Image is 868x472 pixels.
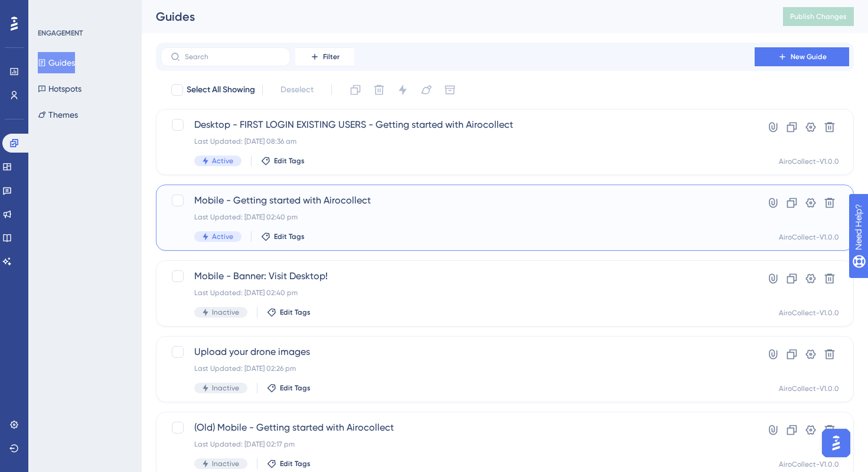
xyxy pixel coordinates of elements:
button: Filter [295,47,354,66]
button: Edit Tags [267,308,311,317]
span: Desktop - FIRST LOGIN EXISTING USERS - Getting started with Airocollect [194,118,721,132]
span: Edit Tags [280,308,311,317]
span: Publish Changes [790,12,847,21]
div: AiroCollect-V1.0.0 [779,384,839,393]
button: Edit Tags [267,459,311,468]
div: Last Updated: [DATE] 02:40 pm [194,288,721,298]
button: Edit Tags [261,232,305,241]
button: Publish Changes [783,7,854,26]
button: Edit Tags [261,156,305,166]
span: Mobile - Getting started with Airocollect [194,193,721,208]
span: Active [212,156,233,166]
div: ENGAGEMENT [38,28,83,38]
input: Search [185,53,280,61]
div: Last Updated: [DATE] 08:36 am [194,137,721,146]
div: Last Updated: [DATE] 02:40 pm [194,212,721,222]
span: Mobile - Banner: Visit Desktop! [194,269,721,283]
span: Inactive [212,459,239,468]
span: Edit Tags [280,459,311,468]
span: Edit Tags [280,383,311,393]
button: Edit Tags [267,383,311,393]
span: Need Help? [28,3,74,17]
span: Edit Tags [274,156,305,166]
iframe: UserGuiding AI Assistant Launcher [818,425,854,461]
div: AiroCollect-V1.0.0 [779,308,839,318]
span: (Old) Mobile - Getting started with Airocollect [194,421,721,435]
span: Active [212,232,233,241]
div: AiroCollect-V1.0.0 [779,232,839,242]
div: Guides [156,8,753,25]
button: Guides [38,52,75,73]
span: Select All Showing [187,83,255,97]
span: Deselect [280,83,314,97]
button: Hotspots [38,78,81,99]
button: New Guide [755,47,849,66]
div: Last Updated: [DATE] 02:26 pm [194,364,721,373]
div: AiroCollect-V1.0.0 [779,157,839,166]
span: Upload your drone images [194,345,721,359]
span: Inactive [212,308,239,317]
div: AiroCollect-V1.0.0 [779,460,839,469]
span: New Guide [791,52,827,62]
button: Themes [38,104,78,125]
button: Deselect [270,79,324,101]
span: Inactive [212,383,239,393]
div: Last Updated: [DATE] 02:17 pm [194,439,721,449]
span: Filter [323,52,340,62]
span: Edit Tags [274,232,305,241]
